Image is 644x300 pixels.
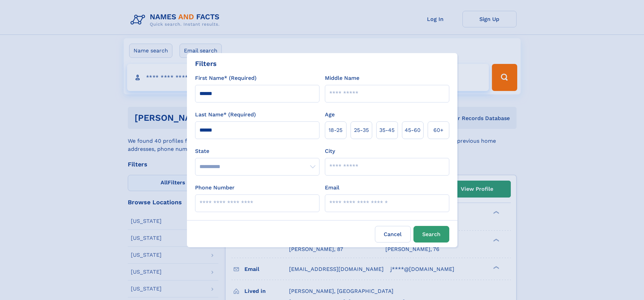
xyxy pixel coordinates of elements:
button: Search [413,226,449,243]
label: Middle Name [325,74,359,82]
label: State [195,147,319,155]
label: Cancel [375,226,411,243]
label: Email [325,184,339,192]
label: Phone Number [195,184,235,192]
label: Age [325,111,335,119]
label: First Name* (Required) [195,74,257,82]
label: City [325,147,335,155]
span: 45‑60 [405,126,421,134]
span: 18‑25 [329,126,342,134]
span: 25‑35 [354,126,369,134]
div: Filters [195,59,217,69]
span: 60+ [433,126,444,134]
label: Last Name* (Required) [195,111,256,119]
span: 35‑45 [379,126,395,134]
